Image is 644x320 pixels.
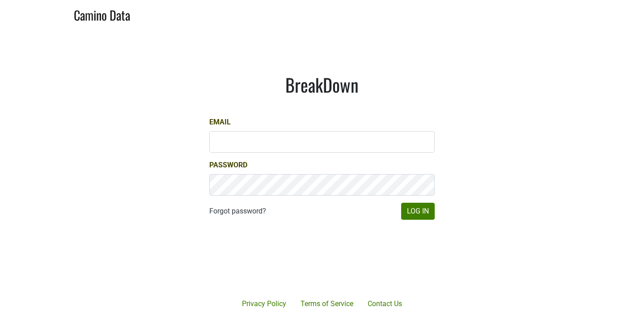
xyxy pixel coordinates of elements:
label: Email [209,117,231,128]
button: Log In [401,203,435,220]
a: Camino Data [74,4,130,25]
a: Terms of Service [293,295,360,313]
label: Password [209,160,247,171]
a: Privacy Policy [235,295,293,313]
h1: BreakDown [209,74,435,95]
a: Forgot password? [209,206,266,217]
a: Contact Us [360,295,409,313]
